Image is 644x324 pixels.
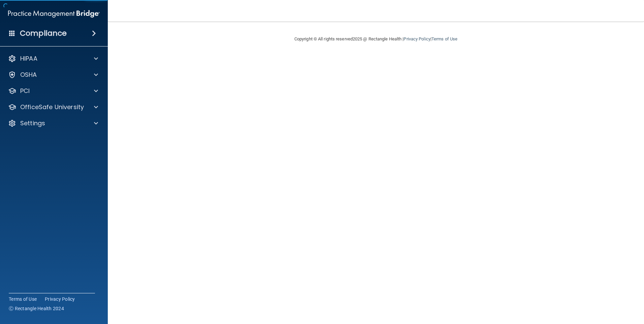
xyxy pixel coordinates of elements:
a: Terms of Use [431,36,457,41]
p: HIPAA [20,55,37,63]
a: Settings [8,119,98,127]
span: Ⓒ Rectangle Health 2024 [9,305,64,312]
h4: Compliance [20,29,67,38]
a: HIPAA [8,55,98,63]
img: PMB logo [8,7,100,21]
a: Terms of Use [9,296,37,302]
p: PCI [20,87,30,95]
p: OSHA [20,71,37,79]
a: PCI [8,87,98,95]
a: OSHA [8,71,98,79]
p: OfficeSafe University [20,103,84,111]
a: OfficeSafe University [8,103,98,111]
a: Privacy Policy [45,296,75,302]
div: Copyright © All rights reserved 2025 @ Rectangle Health | | [253,28,499,50]
p: Settings [20,119,45,127]
a: Privacy Policy [404,36,430,41]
